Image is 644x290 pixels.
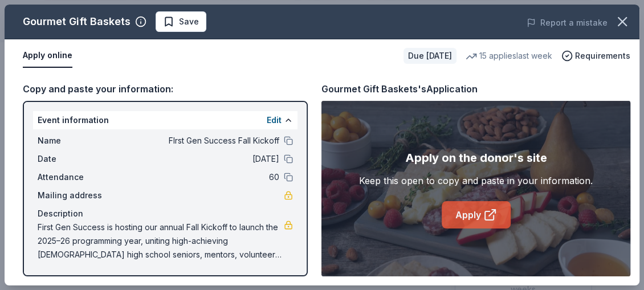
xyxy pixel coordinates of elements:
[575,49,630,63] span: Requirements
[114,152,279,166] span: [DATE]
[23,44,72,68] button: Apply online
[38,170,114,184] span: Attendance
[38,207,293,220] div: Description
[23,81,308,96] div: Copy and paste your information:
[38,220,284,262] span: First Gen Success is hosting our annual Fall Kickoff to launch the 2025–26 programming year, unit...
[527,16,608,30] button: Report a mistake
[156,11,206,32] button: Save
[466,49,552,63] div: 15 applies last week
[33,111,297,129] div: Event information
[403,48,456,64] div: Due [DATE]
[179,15,199,28] span: Save
[114,134,279,148] span: FIrst Gen Success Fall Kickoff
[405,149,547,167] div: Apply on the donor's site
[114,170,279,184] span: 60
[23,13,131,31] div: Gourmet Gift Baskets
[321,81,478,96] div: Gourmet Gift Baskets's Application
[359,174,593,187] div: Keep this open to copy and paste in your information.
[38,152,114,166] span: Date
[442,201,511,228] a: Apply
[267,113,282,127] button: Edit
[38,134,114,148] span: Name
[561,49,630,63] button: Requirements
[38,189,114,202] span: Mailing address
